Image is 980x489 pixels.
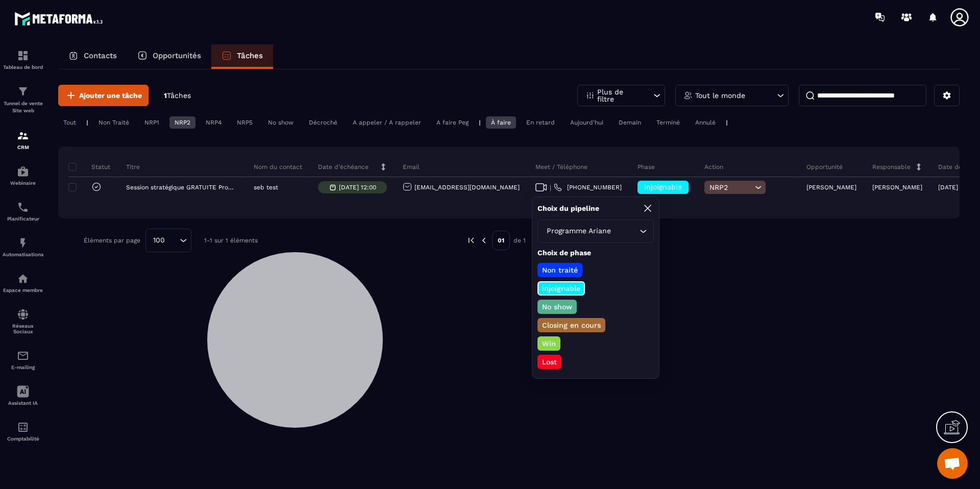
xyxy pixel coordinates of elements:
a: social-networksocial-networkRéseaux Sociaux [3,301,43,342]
p: | [86,119,88,126]
div: No show [263,116,299,129]
p: Tableau de bord [3,64,43,70]
p: Planificateur [3,216,43,222]
p: [DATE] 16:18 [938,184,974,191]
img: logo [14,9,106,28]
p: injoignable [541,283,582,294]
p: Réseaux Sociaux [3,323,43,334]
div: NRP1 [139,116,164,129]
p: Comptabilité [3,436,43,442]
div: En retard [521,116,560,129]
p: Action [704,163,723,171]
p: Webinaire [3,180,43,186]
span: Ajouter une tâche [79,90,142,101]
div: Demain [614,116,646,129]
p: Responsable [872,163,911,171]
p: 1-1 sur 1 éléments [204,237,258,244]
p: CRM [3,144,43,150]
div: NRP4 [201,116,227,129]
a: Assistant IA [3,378,43,413]
div: Non Traité [93,116,134,129]
p: 01 [492,231,510,250]
a: Tâches [211,44,273,69]
img: formation [17,130,29,142]
a: [PHONE_NUMBER] [554,183,622,191]
p: 1 [164,91,191,101]
a: emailemailE-mailing [3,342,43,378]
span: injoignable [644,183,682,191]
div: NRP2 [169,116,195,129]
img: social-network [17,308,29,321]
p: No show [541,302,574,312]
div: Décroché [304,116,342,129]
input: Search for option [168,235,177,246]
input: Search for option [613,226,637,237]
div: Terminé [651,116,685,129]
p: | [479,119,481,126]
p: Opportunités [153,51,201,60]
p: de 1 [513,236,526,244]
img: next [529,236,538,245]
div: Annulé [690,116,721,129]
img: automations [17,273,29,285]
p: Date d’échéance [318,163,369,171]
p: E-mailing [3,364,43,370]
p: Non traité [541,265,579,275]
span: Programme Ariane [544,226,613,237]
p: Espace membre [3,287,43,293]
p: Contacts [84,51,117,60]
span: | [550,184,551,191]
p: seb test [254,184,278,191]
p: Lost [541,357,558,367]
div: Tout [58,116,81,129]
img: scheduler [17,201,29,213]
a: Opportunités [127,44,211,69]
img: prev [479,236,488,245]
p: | [726,119,728,126]
p: Opportunité [806,163,843,171]
p: Automatisations [3,252,43,257]
img: prev [467,236,476,245]
p: Choix du pipeline [537,204,599,213]
a: formationformationCRM [3,122,43,158]
p: Plus de filtre [597,88,642,103]
div: A appeler / A rappeler [348,116,426,129]
img: accountant [17,421,29,433]
p: Titre [126,163,140,171]
div: Ouvrir le chat [937,448,968,479]
span: NRP2 [709,183,752,191]
div: Aujourd'hui [565,116,608,129]
img: automations [17,237,29,249]
a: schedulerschedulerPlanificateur [3,193,43,229]
a: automationsautomationsWebinaire [3,158,43,193]
a: accountantaccountantComptabilité [3,413,43,449]
div: NRP5 [232,116,258,129]
p: Choix de phase [537,248,654,258]
img: formation [17,50,29,62]
p: Tout le monde [695,92,745,99]
p: Statut [71,163,110,171]
p: Tunnel de vente Site web [3,100,43,114]
span: Tâches [167,91,191,100]
p: [DATE] 12:00 [339,184,376,191]
img: email [17,350,29,362]
a: Contacts [58,44,127,69]
a: automationsautomationsAutomatisations [3,229,43,265]
p: Assistant IA [3,400,43,406]
a: automationsautomationsEspace membre [3,265,43,301]
p: Closing en cours [541,320,602,330]
div: Search for option [145,229,191,252]
div: À faire [486,116,516,129]
img: automations [17,165,29,178]
span: 100 [150,235,168,246]
p: Phase [638,163,655,171]
p: Email [403,163,420,171]
a: formationformationTunnel de vente Site web [3,78,43,122]
p: Éléments par page [84,237,140,244]
img: formation [17,85,29,97]
p: [PERSON_NAME] [872,184,922,191]
div: A faire Peg [431,116,474,129]
p: [PERSON_NAME] [806,184,856,191]
p: Meet / Téléphone [535,163,587,171]
a: formationformationTableau de bord [3,42,43,78]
